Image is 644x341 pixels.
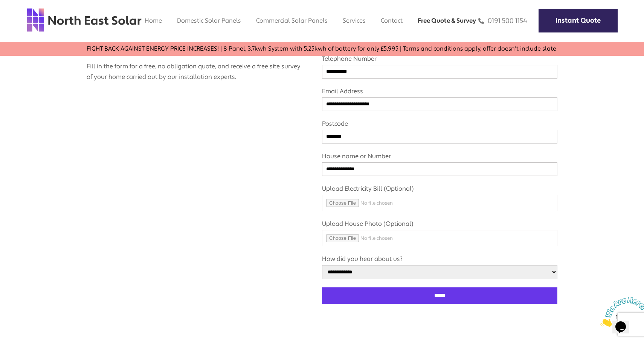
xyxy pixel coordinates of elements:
form: Contact form [322,14,557,304]
iframe: chat widget [597,294,644,330]
input: House name or Number [322,162,557,176]
img: north east solar logo [26,8,142,32]
p: Fill in the form for a free, no obligation quote, and receive a free site survey of your home car... [87,54,303,82]
img: phone icon [478,17,484,25]
input: Upload Electricity Bill (Optional) [322,195,557,211]
a: Commercial Solar Panels [256,17,328,25]
input: Email Address [322,97,557,111]
input: Postcode [322,130,557,143]
label: Upload House Photo (Optional) [322,220,557,242]
input: Telephone Number [322,65,557,79]
a: Home [145,17,162,25]
a: Services [343,17,366,25]
label: Email Address [322,87,557,107]
a: Free Quote & Survey [418,17,476,25]
select: How did you hear about us? [322,265,557,279]
label: How did you hear about us? [322,255,557,275]
a: Instant Quote [539,9,618,32]
span: 1 [3,3,6,9]
label: Postcode [322,120,557,140]
label: Telephone Number [322,55,557,75]
a: Contact [381,17,403,25]
input: Upload House Photo (Optional) [322,230,557,246]
a: 0191 500 1154 [478,17,527,25]
label: Upload Electricity Bill (Optional) [322,185,557,207]
a: Domestic Solar Panels [177,17,241,25]
img: Chat attention grabber [3,3,50,33]
label: House name or Number [322,152,557,172]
